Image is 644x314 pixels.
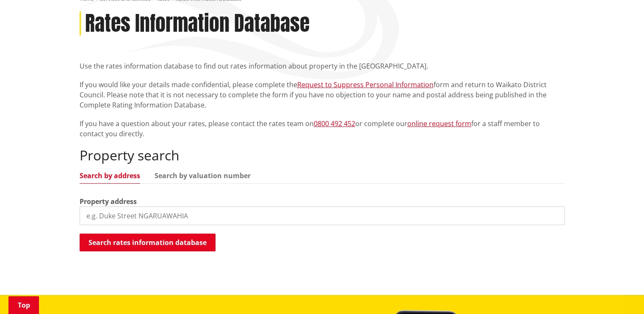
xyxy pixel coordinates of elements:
[80,80,565,110] p: If you would like your details made confidential, please complete the form and return to Waikato ...
[80,118,565,139] p: If you have a question about your rates, please contact the rates team on or complete our for a s...
[85,11,310,36] h1: Rates Information Database
[80,61,565,71] p: Use the rates information database to find out rates information about property in the [GEOGRAPHI...
[407,119,471,128] a: online request form
[155,172,251,179] a: Search by valuation number
[80,172,140,179] a: Search by address
[80,196,137,207] label: Property address
[8,296,39,314] a: Top
[80,207,565,225] input: e.g. Duke Street NGARUAWAHIA
[297,80,434,89] a: Request to Suppress Personal Information
[314,119,355,128] a: 0800 492 452
[80,234,216,251] button: Search rates information database
[80,147,565,163] h2: Property search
